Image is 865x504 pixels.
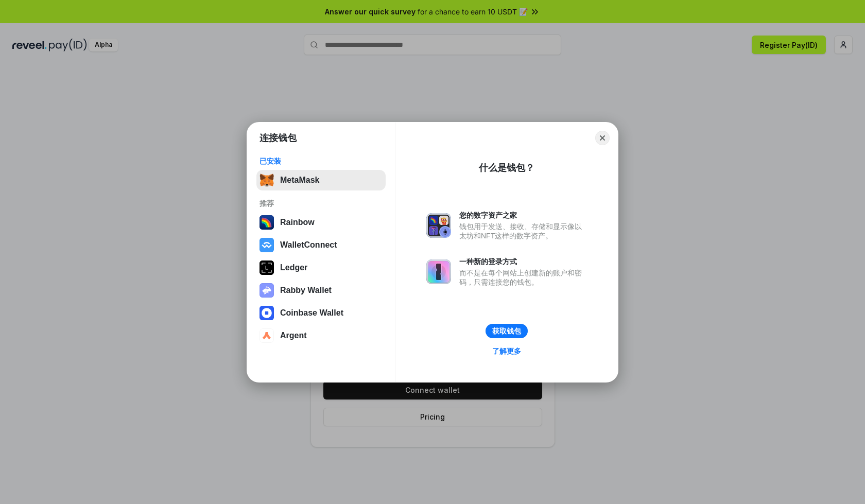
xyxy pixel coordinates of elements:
[486,324,528,338] button: 获取钱包
[259,283,274,298] img: svg+xml,%3Csvg%20xmlns%3D%22http%3A%2F%2Fwww.w3.org%2F2000%2Fsvg%22%20fill%3D%22none%22%20viewBox...
[259,260,274,275] img: svg+xml,%3Csvg%20xmlns%3D%22http%3A%2F%2Fwww.w3.org%2F2000%2Fsvg%22%20width%3D%2228%22%20height%3...
[280,263,307,272] div: Ledger
[256,235,386,255] button: WalletConnect
[486,344,527,358] a: 了解更多
[492,346,521,356] div: 了解更多
[280,218,315,227] div: Rainbow
[595,131,610,145] button: Close
[459,211,587,220] div: 您的数字资产之家
[459,268,587,287] div: 而不是在每个网站上创建新的账户和密码，只需连接您的钱包。
[492,326,521,336] div: 获取钱包
[259,132,297,144] h1: 连接钱包
[479,162,534,174] div: 什么是钱包？
[256,325,386,346] button: Argent
[256,280,386,301] button: Rabby Wallet
[280,176,319,185] div: MetaMask
[280,308,343,318] div: Coinbase Wallet
[259,157,383,166] div: 已安装
[426,213,451,238] img: svg+xml,%3Csvg%20xmlns%3D%22http%3A%2F%2Fwww.w3.org%2F2000%2Fsvg%22%20fill%3D%22none%22%20viewBox...
[256,170,386,190] button: MetaMask
[259,328,274,343] img: svg+xml,%3Csvg%20width%3D%2228%22%20height%3D%2228%22%20viewBox%3D%220%200%2028%2028%22%20fill%3D...
[259,173,274,187] img: svg+xml,%3Csvg%20fill%3D%22none%22%20height%3D%2233%22%20viewBox%3D%220%200%2035%2033%22%20width%...
[256,257,386,278] button: Ledger
[426,259,451,284] img: svg+xml,%3Csvg%20xmlns%3D%22http%3A%2F%2Fwww.w3.org%2F2000%2Fsvg%22%20fill%3D%22none%22%20viewBox...
[259,199,383,208] div: 推荐
[280,286,332,295] div: Rabby Wallet
[459,257,587,266] div: 一种新的登录方式
[259,215,274,230] img: svg+xml,%3Csvg%20width%3D%22120%22%20height%3D%22120%22%20viewBox%3D%220%200%20120%20120%22%20fil...
[459,222,587,240] div: 钱包用于发送、接收、存储和显示像以太坊和NFT这样的数字资产。
[259,306,274,320] img: svg+xml,%3Csvg%20width%3D%2228%22%20height%3D%2228%22%20viewBox%3D%220%200%2028%2028%22%20fill%3D...
[256,303,386,323] button: Coinbase Wallet
[259,238,274,252] img: svg+xml,%3Csvg%20width%3D%2228%22%20height%3D%2228%22%20viewBox%3D%220%200%2028%2028%22%20fill%3D...
[280,331,307,340] div: Argent
[256,212,386,233] button: Rainbow
[280,240,337,250] div: WalletConnect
